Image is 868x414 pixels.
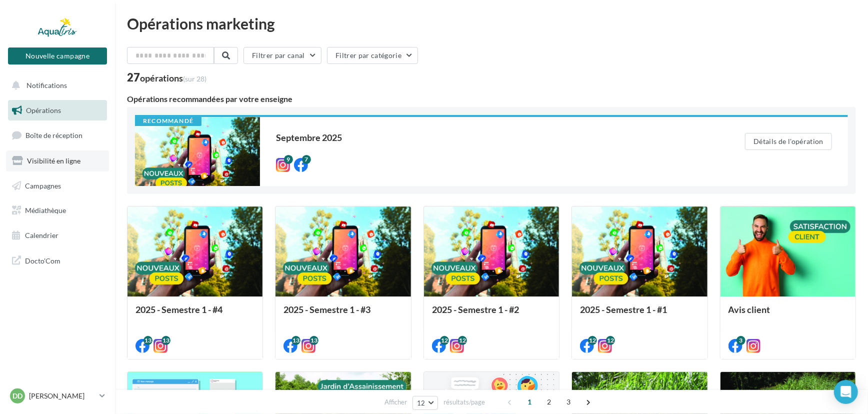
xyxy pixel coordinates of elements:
div: Recommandé [135,117,201,126]
div: 12 [588,336,597,345]
div: 12 [458,336,467,345]
a: Médiathèque [6,200,109,221]
div: 27 [127,72,206,83]
a: Campagnes [6,175,109,196]
div: 13 [161,336,170,345]
span: 2 [541,394,557,410]
div: 12 [606,336,615,345]
a: Opérations [6,100,109,121]
span: DD [12,391,22,401]
div: Open Intercom Messenger [834,380,858,404]
div: 2025 - Semestre 1 - #1 [580,304,699,324]
span: Notifications [26,81,67,89]
span: Afficher [384,397,407,407]
button: Détails de l'opération [745,133,832,150]
a: Boîte de réception [6,124,109,146]
button: Nouvelle campagne [8,47,107,64]
p: [PERSON_NAME] [29,391,95,401]
div: 2025 - Semestre 1 - #3 [283,304,402,324]
div: 13 [291,336,300,345]
div: 3 [736,336,745,345]
div: 7 [302,155,311,164]
span: Calendrier [25,231,58,239]
div: 12 [440,336,449,345]
span: 1 [522,394,538,410]
button: Filtrer par canal [243,47,321,64]
span: Opérations [26,106,61,114]
div: Opérations recommandées par votre enseigne [127,95,856,103]
span: Docto'Com [25,254,60,267]
div: Avis client [728,304,847,324]
button: Filtrer par catégorie [327,47,418,64]
div: Opérations marketing [127,16,856,31]
div: 2025 - Semestre 1 - #2 [432,304,551,324]
div: 2025 - Semestre 1 - #4 [135,304,254,324]
span: Boîte de réception [25,131,82,139]
span: (sur 28) [183,74,206,83]
div: Septembre 2025 [276,133,705,142]
span: Campagnes [25,181,61,189]
div: 9 [284,155,293,164]
div: opérations [140,73,206,82]
span: Visibilité en ligne [27,156,80,165]
a: Visibilité en ligne [6,150,109,171]
button: Notifications [6,75,105,96]
span: résultats/page [443,397,485,407]
span: 12 [417,399,425,407]
span: 3 [561,394,577,410]
div: 13 [143,336,152,345]
a: Docto'Com [6,250,109,271]
span: Médiathèque [25,206,66,214]
button: 12 [412,396,438,410]
a: Calendrier [6,225,109,246]
a: DD [PERSON_NAME] [8,386,107,405]
div: 13 [309,336,318,345]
